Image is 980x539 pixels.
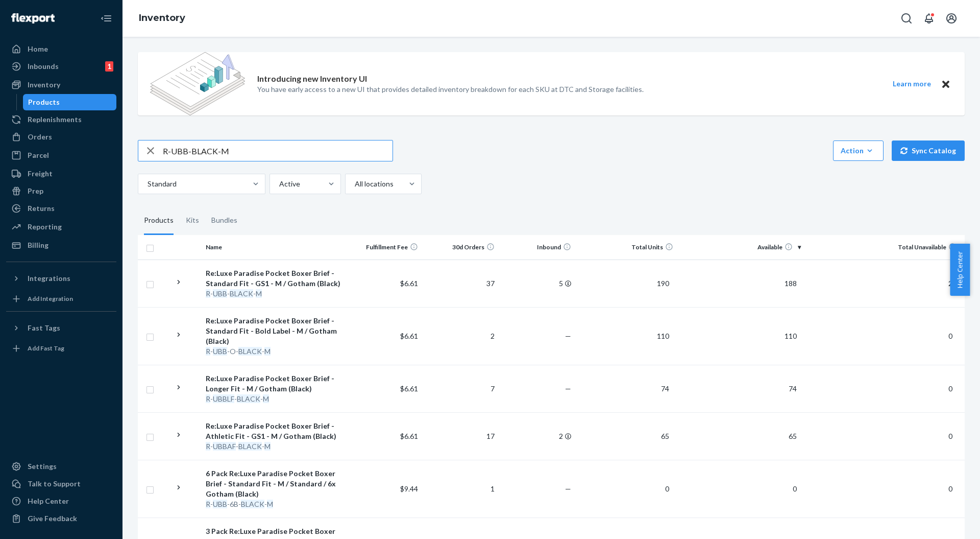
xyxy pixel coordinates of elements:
td: 17 [422,412,499,460]
a: Inbounds1 [6,58,116,75]
td: 2 [499,412,575,460]
div: Integrations [28,273,70,284]
span: $6.61 [400,384,418,393]
input: All locations [354,179,355,189]
em: M [256,289,262,298]
ol: breadcrumbs [131,4,193,33]
div: Inventory [28,80,60,90]
div: Products [28,97,60,107]
button: Integrations [6,270,116,287]
span: 74 [657,384,673,393]
td: 2 [422,307,499,365]
div: Replenishments [28,114,82,125]
div: Action [841,146,876,156]
span: $9.44 [400,484,418,493]
div: Re:Luxe Paradise Pocket Boxer Brief - Standard Fit - GS1 - M / Gotham (Black) [206,268,341,289]
div: - - - [206,394,341,404]
a: Help Center [6,493,116,509]
button: Fast Tags [6,320,116,336]
div: Bundles [211,206,237,235]
div: Home [28,44,48,54]
div: Inbounds [28,61,59,72]
em: BLACK [238,347,262,356]
a: Replenishments [6,111,116,128]
input: Standard [146,179,148,189]
em: R [206,442,210,451]
a: Prep [6,183,116,199]
div: 1 [105,61,113,72]
a: Home [6,41,116,57]
th: Total Units [575,235,677,260]
div: Re:Luxe Paradise Pocket Boxer Brief - Athletic Fit - GS1 - M / Gotham (Black) [206,421,341,441]
div: Fast Tags [28,323,60,333]
a: Add Fast Tag [6,340,116,357]
a: Talk to Support [6,476,116,492]
a: Inventory [139,12,185,24]
a: Reporting [6,219,116,235]
button: Action [833,140,884,161]
div: Add Fast Tag [28,344,64,353]
th: 30d Orders [422,235,499,260]
div: Returns [28,203,55,214]
em: UBB [213,289,227,298]
div: Give Feedback [28,513,77,524]
a: Orders [6,129,116,145]
div: Prep [28,186,43,196]
em: BLACK [238,442,262,451]
em: UBBLF [213,394,234,403]
em: UBB [213,347,227,356]
em: R [206,500,210,508]
span: 0 [944,332,957,340]
button: Learn more [886,78,937,90]
a: Settings [6,458,116,475]
a: Returns [6,200,116,217]
span: $6.61 [400,432,418,440]
span: $6.61 [400,332,418,340]
em: R [206,289,210,298]
a: Add Integration [6,291,116,307]
img: new-reports-banner-icon.82668bd98b6a51aee86340f2a7b77ae3.png [150,52,245,115]
span: 110 [780,332,801,340]
em: M [267,500,273,508]
div: - - - [206,441,341,452]
span: 110 [653,332,673,340]
em: M [263,394,269,403]
span: 65 [657,432,673,440]
div: Products [144,206,174,235]
p: You have early access to a new UI that provides detailed inventory breakdown for each SKU at DTC ... [257,84,644,95]
th: Available [677,235,805,260]
div: Reporting [28,222,62,232]
button: Sync Catalog [892,140,965,161]
em: M [264,442,271,451]
td: 1 [422,460,499,518]
th: Total Unavailable [805,235,965,260]
div: Orders [28,132,52,142]
div: - -6B- - [206,499,341,509]
span: — [565,384,571,393]
span: — [565,332,571,340]
span: $6.61 [400,279,418,288]
span: 2 [944,279,957,288]
td: 5 [499,260,575,307]
div: Re:Luxe Paradise Pocket Boxer Brief - Longer Fit - M / Gotham (Black) [206,373,341,394]
a: Parcel [6,147,116,163]
th: Name [202,235,345,260]
em: R [206,394,210,403]
button: Open notifications [919,8,939,29]
span: 0 [789,484,801,493]
th: Fulfillment Fee [346,235,422,260]
div: Add Integration [28,294,73,303]
div: Parcel [28,150,49,160]
em: BLACK [237,394,260,403]
span: 74 [785,384,801,393]
input: Search inventory by name or sku [163,140,393,161]
div: Help Center [28,496,69,506]
td: 37 [422,260,499,307]
a: Inventory [6,77,116,93]
td: 7 [422,365,499,412]
div: Settings [28,461,57,472]
span: 188 [780,279,801,288]
em: BLACK [241,500,264,508]
span: Help Center [950,244,970,296]
em: UBB [213,500,227,508]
